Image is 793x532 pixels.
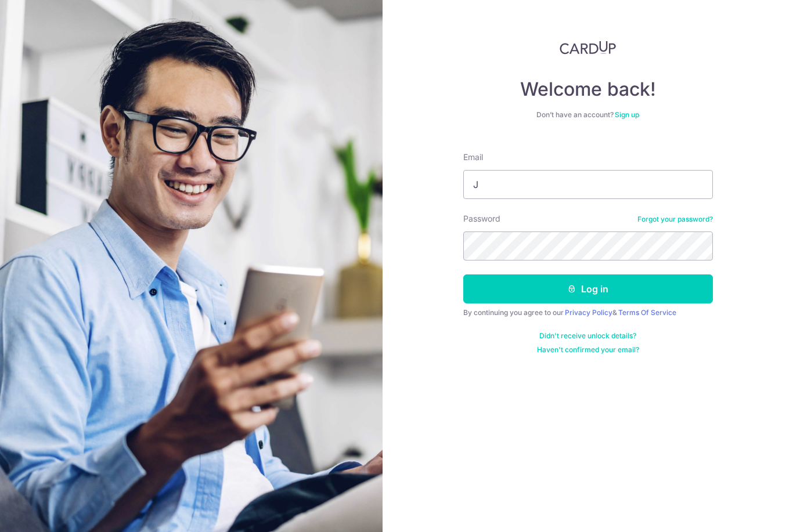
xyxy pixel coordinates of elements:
a: Terms Of Service [618,308,676,317]
input: Enter your Email [463,170,713,199]
a: Haven't confirmed your email? [537,345,639,354]
h4: Welcome back! [463,78,713,101]
button: Log in [463,274,713,303]
label: Email [463,151,483,163]
a: Privacy Policy [565,308,612,317]
div: By continuing you agree to our & [463,308,713,317]
a: Didn't receive unlock details? [539,331,636,341]
a: Forgot your password? [637,215,713,224]
a: Sign up [615,110,639,119]
label: Password [463,213,500,225]
div: Don’t have an account? [463,110,713,120]
img: CardUp Logo [560,41,617,55]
